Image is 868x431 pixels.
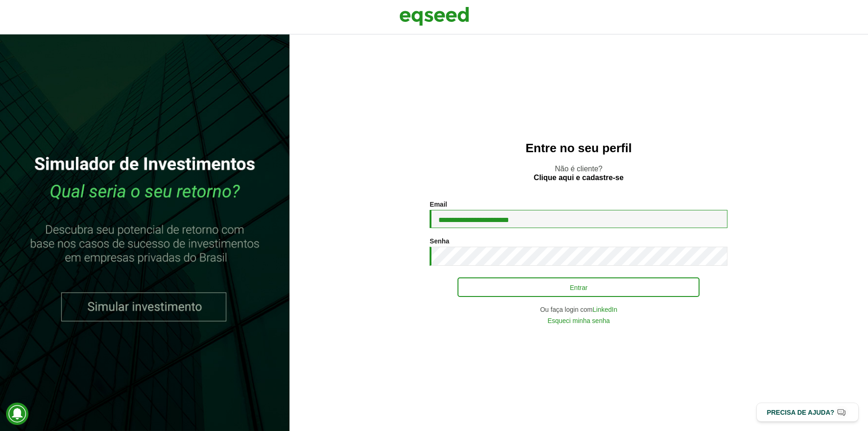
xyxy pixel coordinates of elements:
h2: Entre no seu perfil [308,141,849,155]
a: Esqueci minha senha [547,317,610,324]
button: Entrar [458,277,700,297]
img: EqSeed Logo [399,5,469,28]
p: Não é cliente? [308,164,849,182]
label: Email [430,201,447,208]
label: Senha [430,238,449,244]
a: Clique aqui e cadastre-se [534,174,624,182]
div: Ou faça login com [430,306,727,313]
a: LinkedIn [592,306,617,313]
